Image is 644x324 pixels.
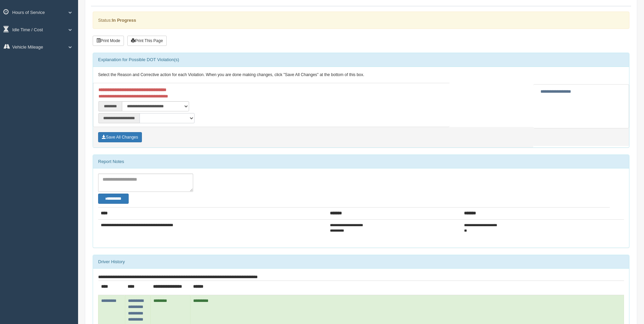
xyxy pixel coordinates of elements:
[112,18,136,23] strong: In Progress
[93,53,629,67] div: Explanation for Possible DOT Violation(s)
[93,36,124,46] button: Print Mode
[93,255,629,269] div: Driver History
[93,67,629,83] div: Select the Reason and Corrective action for each Violation. When you are done making changes, cli...
[98,194,129,204] button: Change Filter Options
[93,12,629,29] div: Status:
[98,132,142,142] button: Save
[93,155,629,168] div: Report Notes
[127,36,167,46] button: Print This Page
